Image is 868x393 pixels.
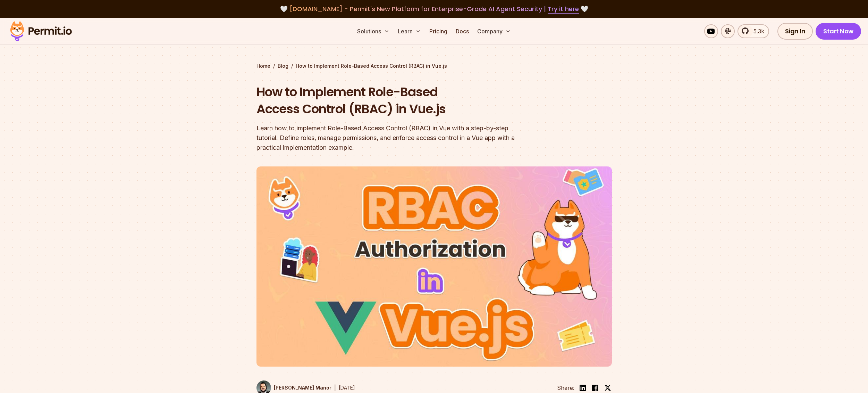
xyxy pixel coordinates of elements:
[427,24,450,38] a: Pricing
[256,166,612,367] img: How to Implement Role-Based Access Control (RBAC) in Vue.js
[256,83,523,118] h1: How to Implement Role-Based Access Control (RBAC) in Vue.js
[256,63,612,69] div: / /
[256,123,523,153] div: Learn how to implement Role-Based Access Control (RBAC) in Vue with a step-by-step tutorial. Defi...
[274,384,331,391] p: [PERSON_NAME] Manor
[591,384,599,392] img: facebook
[256,63,270,69] a: Home
[749,27,764,35] span: 5.3k
[548,5,579,14] a: Try it here
[816,23,861,40] a: Start Now
[579,384,587,392] img: linkedin
[334,384,336,392] div: |
[777,23,813,40] a: Sign In
[453,24,472,38] a: Docs
[604,384,611,391] img: twitter
[7,19,75,43] img: Permit logo
[738,24,769,38] a: 5.3k
[354,24,392,38] button: Solutions
[474,24,514,38] button: Company
[289,5,579,13] span: [DOMAIN_NAME] - Permit's New Platform for Enterprise-Grade AI Agent Security |
[395,24,424,38] button: Learn
[278,63,288,69] a: Blog
[557,384,574,392] li: Share:
[17,4,851,14] div: 🤍 🤍
[339,385,355,391] time: [DATE]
